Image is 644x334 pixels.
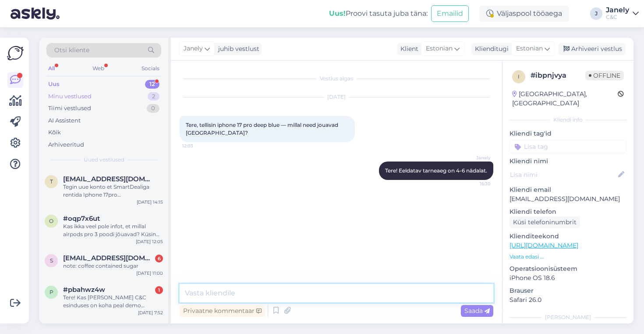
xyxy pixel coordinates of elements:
[63,286,105,294] span: #pbahwz4w
[54,46,89,55] span: Otsi kliente
[510,286,626,295] p: Brauser
[180,75,493,83] div: Vestlus algas
[558,43,626,55] div: Arhiveeri vestlus
[510,129,626,138] p: Kliendi tag'id
[137,199,163,205] div: [DATE] 14:15
[184,44,203,54] span: Janely
[458,154,491,161] span: Janely
[606,7,629,14] div: Janely
[471,44,509,54] div: Klienditugi
[50,178,53,185] span: t
[48,92,92,101] div: Minu vestlused
[63,175,154,183] span: tiina@liinak.eu
[138,309,163,316] div: [DATE] 7:52
[63,254,154,262] span: shyngyssatkan2003@gmail.com
[48,128,61,137] div: Kõik
[510,273,626,283] p: iPhone OS 18.6
[518,73,520,80] span: i
[63,215,100,223] span: #oqp7x6ut
[140,63,161,74] div: Socials
[510,157,626,166] p: Kliendi nimi
[329,8,428,19] div: Proovi tasuta juba täna:
[63,294,163,309] div: Tere! Kas [PERSON_NAME] C&C esinduses on koha peal demo mudelina väljas ka iPad mini Starlight vä...
[91,63,106,74] div: Web
[531,70,585,81] div: # ibpnjvya
[7,45,24,61] img: Askly Logo
[48,116,81,125] div: AI Assistent
[329,9,346,18] b: Uus!
[136,270,163,277] div: [DATE] 11:00
[186,122,340,136] span: Tere, tellisin iphone 17 pro deep blue — millal need jouavad [GEOGRAPHIC_DATA]?
[50,289,53,295] span: p
[479,6,569,22] div: Väljaspool tööaega
[512,90,618,108] div: [GEOGRAPHIC_DATA], [GEOGRAPHIC_DATA]
[385,167,487,174] span: Tere! Eeldatav tarneaeg on 4-6 nädalat.
[180,305,265,317] div: Privaatne kommentaar
[147,104,159,113] div: 0
[510,207,626,216] p: Kliendi telefon
[426,44,453,54] span: Estonian
[510,185,626,194] p: Kliendi email
[606,7,639,21] a: JanelyC&C
[63,223,163,238] div: Kas ikka veel pole infot, et millal airpods pro 3 poodi jõuavad? Küsin sest näen et euronics-is o...
[63,183,163,199] div: Tegin uue konto et SmartDealiga rentida Iphone 17pro [PERSON_NAME] on 4000089253 Kas sellega on n...
[180,93,493,101] div: [DATE]
[510,232,626,241] p: Klienditeekond
[510,170,616,180] input: Lisa nimi
[510,116,626,124] div: Kliendi info
[510,216,580,228] div: Küsi telefoninumbrit
[510,194,626,204] p: [EMAIL_ADDRESS][DOMAIN_NAME]
[516,44,543,54] span: Estonian
[397,44,418,54] div: Klient
[590,7,602,20] div: J
[155,255,163,262] div: 6
[431,5,469,22] button: Emailid
[63,262,163,270] div: note: coffee contained sugar
[215,44,259,54] div: juhib vestlust
[145,80,159,89] div: 12
[510,241,578,249] a: [URL][DOMAIN_NAME]
[464,307,490,315] span: Saada
[148,92,159,101] div: 2
[49,218,53,224] span: o
[46,63,57,74] div: All
[510,140,626,153] input: Lisa tag
[48,80,60,89] div: Uus
[510,295,626,305] p: Safari 26.0
[510,313,626,321] div: [PERSON_NAME]
[136,238,163,245] div: [DATE] 12:05
[606,14,629,21] div: C&C
[510,264,626,273] p: Operatsioonisüsteem
[155,286,163,294] div: 1
[510,253,626,261] p: Vaata edasi ...
[458,180,491,187] span: 16:30
[585,71,624,80] span: Offline
[50,257,53,264] span: s
[84,156,124,164] span: Uued vestlused
[48,140,84,149] div: Arhiveeritud
[48,104,91,113] div: Tiimi vestlused
[182,143,215,149] span: 12:03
